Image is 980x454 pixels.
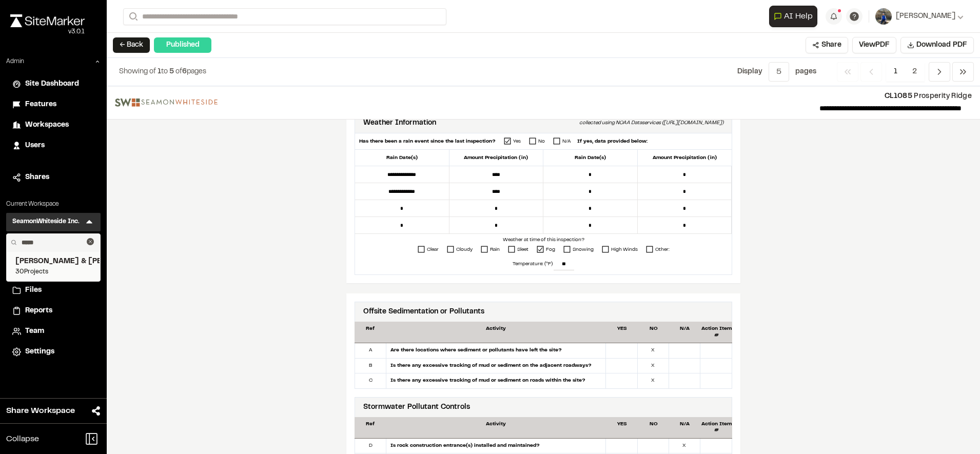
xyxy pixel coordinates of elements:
div: Is there any excessive tracking of mud or sediment on roads within the site? [386,373,606,388]
p: Prosperity Ridge [226,91,972,102]
div: Ref [355,421,386,434]
div: Cloudy [456,246,473,253]
div: If yes, data provided below: [571,137,648,145]
div: B [355,359,386,373]
div: YES [606,326,638,339]
div: Sleet [517,246,528,253]
div: N/A [669,421,700,434]
a: Shares [12,172,94,183]
div: No [538,137,545,145]
div: Are there locations where sediment or pollutants have left the site? [386,343,606,358]
div: Open AI Assistant [769,6,821,27]
span: Collapse [6,433,39,445]
a: Reports [12,305,94,317]
span: 1 [886,62,905,82]
p: page s [795,66,816,77]
div: Other: [655,246,670,253]
button: ← Back [113,37,150,53]
span: CL1085 [885,93,912,100]
div: N/A [562,137,571,145]
div: A [355,343,386,358]
div: Weather at time of this inspection? [355,236,732,244]
div: Action Item # [701,421,732,434]
span: Files [25,285,42,296]
div: Is rock construction entrance(s) installed and maintained? [386,439,606,453]
div: Stormwater Pollutant Controls [363,402,470,413]
span: 1 [158,69,161,75]
div: High Winds [611,246,638,253]
span: [PERSON_NAME] & [PERSON_NAME] Inc. [15,256,91,267]
button: Download PDF [900,37,974,53]
div: X [669,439,700,453]
span: Team [25,326,44,337]
div: Amount Precipitation (in) [638,150,732,166]
span: Workspaces [25,120,69,131]
span: [PERSON_NAME] [896,11,955,22]
div: X [638,373,669,388]
span: 6 [182,69,187,75]
div: Snowing [573,246,594,253]
span: Download PDF [916,40,967,51]
div: Published [154,37,211,53]
button: Open AI Assistant [769,6,817,27]
div: Yes [513,137,521,145]
div: NO [638,326,669,339]
div: Temperature: (°F) [355,255,732,272]
span: Reports [25,305,52,317]
div: Action Item # [701,326,732,339]
span: Site Dashboard [25,78,79,90]
span: Shares [25,172,49,183]
span: Features [25,99,56,110]
button: ViewPDF [852,37,896,53]
p: Admin [6,57,24,66]
button: Share [806,37,848,53]
div: Clear [427,246,439,253]
div: Rain [490,246,500,253]
a: [PERSON_NAME] & [PERSON_NAME] Inc.30Projects [15,256,91,277]
p: Current Workspace [6,200,101,209]
div: Oh geez...please don't... [10,27,85,36]
img: file [115,98,218,107]
div: X [638,359,669,373]
span: Settings [25,346,54,358]
div: C [355,373,386,388]
div: Amount Precipitation (in) [449,150,544,166]
div: Has there been a rain event since the last inspection? [359,137,496,145]
span: 30 Projects [15,267,91,277]
div: NO [638,421,669,434]
span: Share Workspace [6,405,75,417]
div: Rain Date(s) [543,150,638,166]
span: AI Help [784,10,813,23]
span: Users [25,140,45,151]
div: Offsite Sedimentation or Pollutants [363,306,484,318]
div: Weather Information [363,117,436,129]
p: Display [737,66,762,77]
div: D [355,439,386,453]
div: Rain Date(s) [355,150,449,166]
button: [PERSON_NAME] [875,8,964,25]
nav: Navigation [837,62,974,82]
div: YES [606,421,638,434]
a: Features [12,99,94,110]
div: Activity [386,326,606,339]
a: Settings [12,346,94,358]
button: 5 [769,62,789,82]
p: to of pages [119,66,206,77]
span: 5 [169,69,174,75]
a: Site Dashboard [12,78,94,90]
a: Workspaces [12,120,94,131]
span: Showing of [119,69,158,75]
a: Users [12,140,94,151]
a: Team [12,326,94,337]
div: collected using NOAA Dataservices ([URL][DOMAIN_NAME]) [579,119,723,127]
div: Activity [386,421,606,434]
div: N/A [669,326,700,339]
div: Ref [355,326,386,339]
div: Fog [546,246,555,253]
img: User [875,8,892,25]
span: 2 [905,62,925,82]
div: Is there any excessive tracking of mud or sediment on the adjacent roadways? [386,359,606,373]
h3: SeamonWhiteside Inc. [12,217,80,227]
img: rebrand.png [10,14,85,27]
